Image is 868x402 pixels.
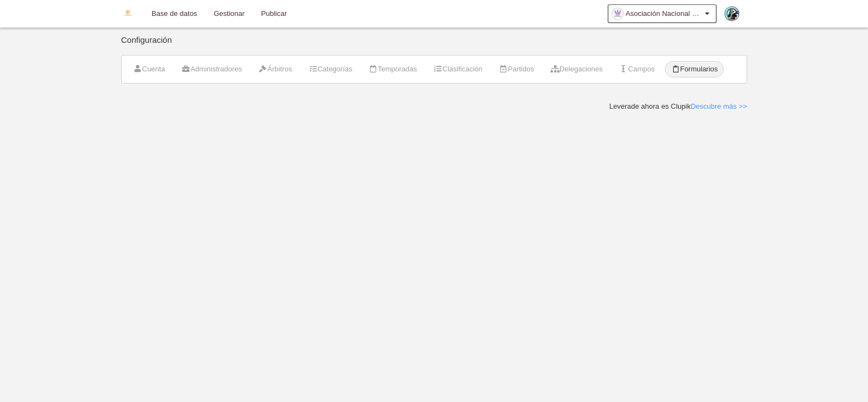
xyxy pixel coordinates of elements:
[545,61,609,77] a: Delegaciones
[363,61,423,77] a: Temporadas
[665,61,724,77] a: Formularios
[303,61,359,77] a: Categorías
[176,61,248,77] a: Administradores
[626,8,703,19] span: Asociación Nacional de Fútbol Femenino
[121,7,135,20] img: Asociación Nacional de Fútbol Femenino
[428,61,489,77] a: Clasificación
[725,7,739,21] img: PaoBqShlDZri.30x30.jpg
[613,61,661,77] a: Campos
[127,61,171,77] a: Cuenta
[609,102,747,111] div: Leverade ahora es Clupik
[253,61,298,77] a: Árbitros
[121,36,747,55] div: Configuración
[493,61,540,77] a: Partidos
[691,102,747,110] a: Descubre más >>
[612,8,623,19] img: OaI3GtSbPWi1.30x30.jpg
[608,4,716,23] a: Asociación Nacional de Fútbol Femenino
